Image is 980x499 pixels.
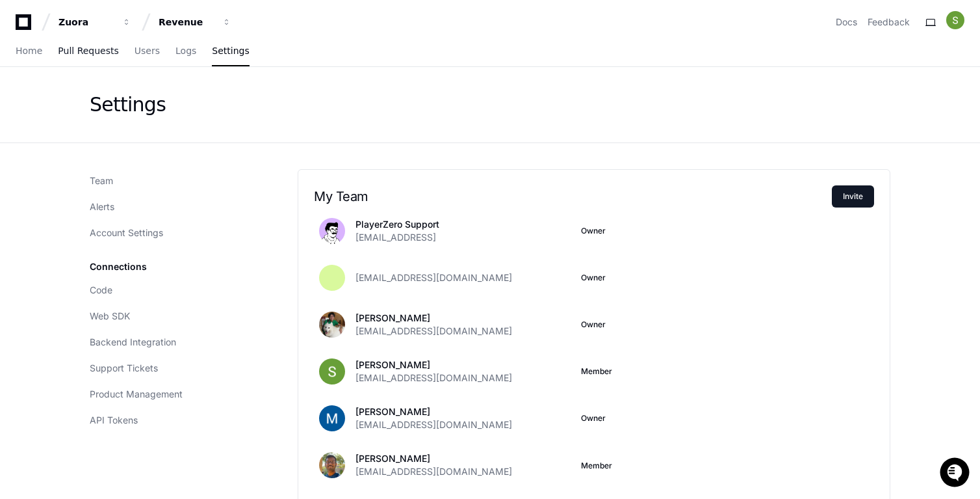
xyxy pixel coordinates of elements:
[92,136,157,146] a: Powered byPylon
[159,16,214,29] div: Revenue
[135,47,160,55] span: Users
[13,52,237,73] div: Welcome
[153,10,237,34] button: Revenue
[212,47,249,55] span: Settings
[355,325,512,338] span: [EMAIL_ADDRESS][DOMAIN_NAME]
[90,310,130,323] span: Web SDK
[16,47,42,55] span: Home
[83,221,266,245] a: Account Settings
[90,226,163,239] span: Account Settings
[355,452,512,465] p: [PERSON_NAME]
[836,16,857,29] a: Docs
[355,371,512,384] span: [EMAIL_ADDRESS][DOMAIN_NAME]
[90,284,112,297] span: Code
[83,278,266,302] a: Code
[13,13,39,39] img: PlayerZero
[868,16,910,29] button: Feedback
[90,174,113,187] span: Team
[221,101,237,116] button: Start new chat
[355,358,512,371] p: [PERSON_NAME]
[83,304,266,328] a: Web SDK
[83,195,266,219] a: Alerts
[53,10,136,34] button: Zuora
[355,405,512,418] p: [PERSON_NAME]
[946,11,964,29] img: ACg8ocK1EaMfuvJmPejFpP1H_n0zHMfi6CcZBKQ2kbFwTFs0169v-A=s96-c
[212,36,249,66] a: Settings
[90,362,158,375] span: Support Tickets
[319,405,345,431] img: ACg8ocKY3vL1yLjcblNyJluRzJ1OUwRQJ_G9oRNAkXYBUvSZawRJFQ=s96-c
[13,97,36,120] img: 1736555170064-99ba0984-63c1-480f-8ee9-699278ef63ed
[90,200,114,213] span: Alerts
[938,456,974,491] iframe: Open customer support
[58,16,114,29] div: Zuora
[581,461,612,471] button: Member
[90,336,176,349] span: Backend Integration
[83,383,266,406] a: Product Management
[16,36,42,66] a: Home
[83,169,266,193] a: Team
[355,465,512,478] span: [EMAIL_ADDRESS][DOMAIN_NAME]
[90,93,166,116] div: Settings
[319,312,345,338] img: ACg8ocLG_LSDOp7uAivCyQqIxj1Ef0G8caL3PxUxK52DC0_DO42UYdCW=s96-c
[135,36,160,66] a: Users
[355,218,439,231] p: PlayerZero Support
[581,413,606,424] span: Owner
[58,47,118,55] span: Pull Requests
[175,47,196,55] span: Logs
[832,185,874,208] button: Invite
[581,319,606,330] span: Owner
[44,97,213,110] div: Start new chat
[319,452,345,478] img: ACg8ocKipznvB4ZCJq2-seWLQk2dh80w32C_Q1mb6VPBAjIPvrziXdvL=s96-c
[581,226,606,236] span: Owner
[314,189,832,204] h2: My Team
[58,36,118,66] a: Pull Requests
[581,273,606,283] span: Owner
[83,357,266,380] a: Support Tickets
[175,36,196,66] a: Logs
[355,271,512,284] span: [EMAIL_ADDRESS][DOMAIN_NAME]
[581,366,612,377] span: Member
[90,414,138,427] span: API Tokens
[90,388,183,401] span: Product Management
[319,358,345,384] img: ACg8ocK1EaMfuvJmPejFpP1H_n0zHMfi6CcZBKQ2kbFwTFs0169v-A=s96-c
[129,137,157,146] span: Pylon
[44,110,170,120] div: We're offline, we'll be back soon
[83,409,266,432] a: API Tokens
[355,312,512,325] p: [PERSON_NAME]
[83,330,266,354] a: Backend Integration
[355,418,512,431] span: [EMAIL_ADDRESS][DOMAIN_NAME]
[355,231,436,244] span: [EMAIL_ADDRESS]
[319,218,345,244] img: avatar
